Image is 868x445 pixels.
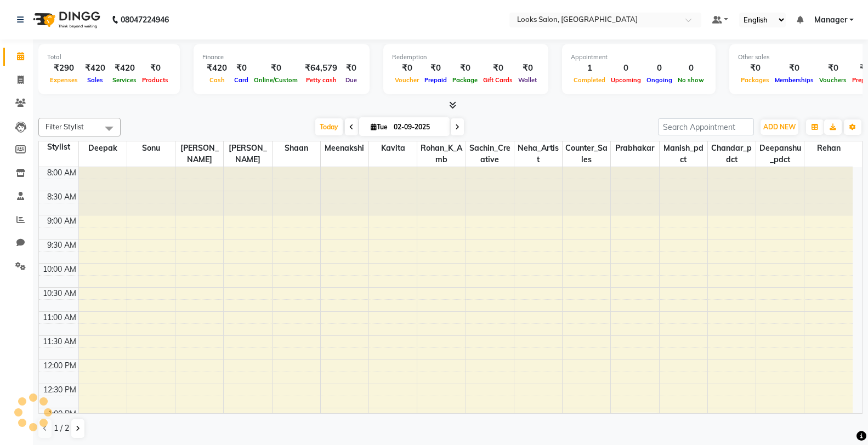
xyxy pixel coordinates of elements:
[273,141,320,155] span: Shaan
[422,62,450,75] div: ₹0
[761,119,798,135] button: ADD NEW
[342,62,361,75] div: ₹0
[47,53,171,62] div: Total
[231,62,251,75] div: ₹0
[251,62,300,75] div: ₹0
[611,141,659,155] span: Prabhakar
[81,62,110,75] div: ₹420
[392,53,540,62] div: Redemption
[816,76,849,84] span: Vouchers
[41,288,78,299] div: 10:30 AM
[45,167,78,179] div: 8:00 AM
[251,76,300,84] span: Online/Custom
[207,76,228,84] span: Cash
[738,62,772,75] div: ₹0
[110,62,139,75] div: ₹420
[390,119,445,135] input: 2025-09-02
[303,76,339,84] span: Petty cash
[660,141,707,167] span: Manish_pdct
[139,62,171,75] div: ₹0
[28,4,103,35] img: logo
[514,141,562,167] span: Neha_Artist
[515,62,540,75] div: ₹0
[772,62,816,75] div: ₹0
[41,336,78,347] div: 11:30 AM
[47,62,81,75] div: ₹290
[480,62,515,75] div: ₹0
[47,76,81,84] span: Expenses
[79,141,127,155] span: Deepak
[422,76,450,84] span: Prepaid
[315,118,343,135] span: Today
[571,62,608,75] div: 1
[321,141,368,155] span: Meenakshi
[450,76,480,84] span: Package
[644,76,675,84] span: Ongoing
[804,141,853,155] span: Rehan
[368,123,390,131] span: Tue
[738,76,772,84] span: Packages
[480,76,515,84] span: Gift Cards
[300,62,342,75] div: ₹64,579
[127,141,175,155] span: Sonu
[39,141,78,153] div: Stylist
[392,76,422,84] span: Voucher
[110,76,139,84] span: Services
[515,76,540,84] span: Wallet
[392,62,422,75] div: ₹0
[571,76,608,84] span: Completed
[763,123,796,131] span: ADD NEW
[41,264,78,275] div: 10:00 AM
[608,76,644,84] span: Upcoming
[343,76,360,84] span: Due
[84,76,106,84] span: Sales
[708,141,756,167] span: Chandar_pdct
[46,408,78,420] div: 1:00 PM
[563,141,610,167] span: Counter_Sales
[41,384,78,396] div: 12:30 PM
[45,215,78,227] div: 9:00 AM
[175,141,223,167] span: [PERSON_NAME]
[756,141,804,167] span: Deepanshu_pdct
[608,62,644,75] div: 0
[121,4,169,35] b: 08047224946
[675,62,707,75] div: 0
[571,53,707,62] div: Appointment
[658,118,754,135] input: Search Appointment
[417,141,465,167] span: Rohan_K_Amb
[54,423,69,434] span: 1 / 2
[369,141,417,155] span: Kavita
[450,62,480,75] div: ₹0
[224,141,271,167] span: [PERSON_NAME]
[46,122,84,131] span: Filter Stylist
[466,141,514,167] span: Sachin_Creative
[41,312,78,323] div: 11:00 AM
[202,53,361,62] div: Finance
[41,360,78,372] div: 12:00 PM
[816,62,849,75] div: ₹0
[45,239,78,251] div: 9:30 AM
[45,191,78,203] div: 8:30 AM
[139,76,171,84] span: Products
[772,76,816,84] span: Memberships
[231,76,251,84] span: Card
[675,76,707,84] span: No show
[644,62,675,75] div: 0
[202,62,231,75] div: ₹420
[814,14,847,26] span: Manager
